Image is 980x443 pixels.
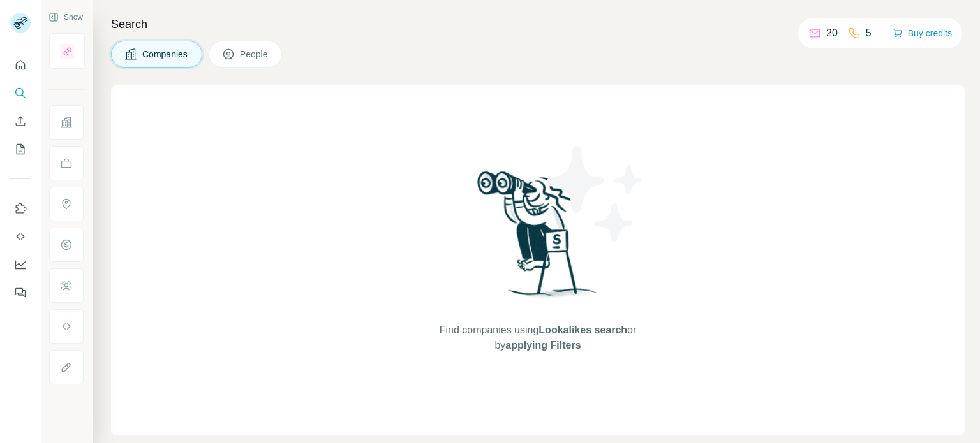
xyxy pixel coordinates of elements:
button: Use Surfe on LinkedIn [10,197,31,220]
button: Enrich CSV [10,110,31,133]
button: My lists [10,138,31,161]
span: Find companies using or by [436,323,640,353]
span: Lookalikes search [538,324,627,335]
img: Surfe Illustration - Woman searching with binoculars [471,168,604,310]
span: Companies [142,48,189,61]
button: Show [40,8,92,27]
button: Search [10,82,31,105]
span: applying Filters [505,340,581,351]
h4: Search [111,15,965,33]
p: 5 [866,25,872,41]
span: People [240,48,269,61]
button: Quick start [10,54,31,76]
button: Buy credits [893,24,952,42]
button: Feedback [10,281,31,304]
button: Dashboard [10,253,31,276]
button: Use Surfe API [10,225,31,248]
img: Surfe Illustration - Stars [538,136,653,251]
p: 20 [826,25,838,41]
